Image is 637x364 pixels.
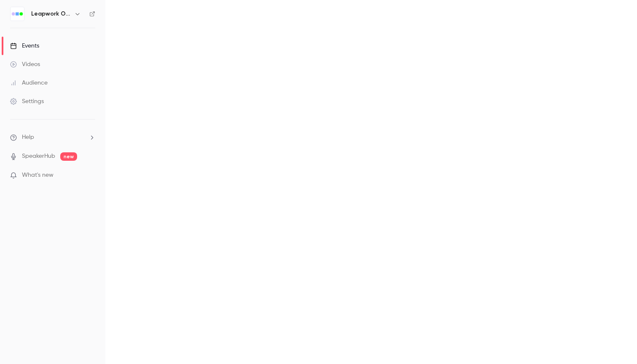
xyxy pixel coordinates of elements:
div: Videos [10,60,40,69]
div: Audience [10,79,48,87]
div: Settings [10,97,44,106]
span: new [60,152,77,161]
img: Leapwork Online Event [11,7,24,21]
span: Help [22,133,34,142]
div: Events [10,42,39,50]
a: SpeakerHub [22,152,55,161]
h6: Leapwork Online Event [31,10,71,18]
span: What's new [22,171,54,180]
li: help-dropdown-opener [10,133,95,142]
